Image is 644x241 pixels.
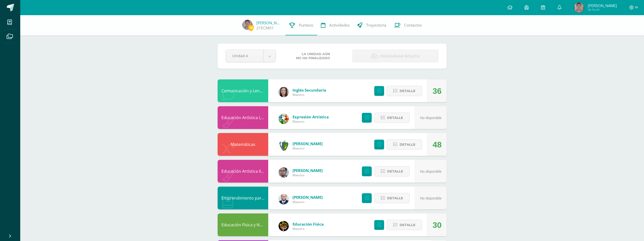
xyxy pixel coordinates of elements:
[400,86,416,96] span: Detalle
[317,15,354,35] a: Actividades
[226,50,276,62] a: Unidad 4
[293,173,323,177] span: Maestro
[400,140,416,149] span: Detalle
[293,146,323,150] span: Maestro
[293,227,324,231] span: Maestro
[218,213,268,236] div: Educación Física y Natación
[293,87,326,93] span: Inglés Secundaria
[387,193,403,203] span: Detalle
[279,87,289,97] img: 8af0450cf43d44e38c4a1497329761f3.png
[380,50,420,62] span: Descargar boleta
[588,8,617,12] span: Mi Perfil
[387,113,403,122] span: Detalle
[387,86,422,96] button: Detalle
[299,23,313,28] span: Punteos
[432,80,442,102] div: 36
[293,168,323,173] span: [PERSON_NAME]
[404,23,422,28] span: Contactos
[242,20,253,30] img: 9ccb69e3c28bfc63e59a54b2b2b28f1c.png
[374,193,410,203] button: Detalle
[293,93,326,97] span: Maestro
[374,113,410,123] button: Detalle
[354,15,390,35] a: Trayectoria
[574,3,584,13] img: 9ccb69e3c28bfc63e59a54b2b2b28f1c.png
[432,133,442,156] div: 48
[588,3,617,8] span: [PERSON_NAME]
[279,114,289,124] img: 159e24a6ecedfdf8f489544946a573f0.png
[285,15,317,35] a: Punteos
[256,20,282,25] a: [PERSON_NAME]
[218,187,268,209] div: Emprendimiento para la Productividad
[329,23,350,28] span: Actividades
[256,25,274,31] a: 21ECM01
[279,221,289,231] img: eda3c0d1caa5ac1a520cf0290d7c6ae4.png
[218,160,268,183] div: Educación Artística II, Artes Plásticas
[293,222,324,227] span: Educación Física
[366,23,386,28] span: Trayectoria
[400,220,416,230] span: Detalle
[293,141,323,146] span: [PERSON_NAME]
[232,50,257,62] span: Unidad 4
[387,167,403,176] span: Detalle
[420,169,442,173] span: No disponible
[218,133,268,156] div: Matemáticas
[279,141,289,151] img: d7d6d148f6dec277cbaab50fee73caa7.png
[374,166,410,177] button: Detalle
[293,114,329,119] span: Expresión Artística
[279,194,289,204] img: eaa624bfc361f5d4e8a554d75d1a3cf6.png
[390,15,426,35] a: Contactos
[279,167,289,178] img: 5fac68162d5e1b6fbd390a6ac50e103d.png
[218,106,268,129] div: Educación Artística I, Música y Danza
[296,52,330,60] span: La unidad aún no ha finalizado
[293,195,323,200] span: [PERSON_NAME]
[218,79,268,102] div: Comunicación y Lenguaje, Idioma Extranjero Inglés
[293,119,329,124] span: Maestro
[432,214,442,236] div: 30
[248,25,254,31] span: 34
[387,139,422,150] button: Detalle
[387,220,422,230] button: Detalle
[420,116,442,120] span: No disponible
[420,196,442,200] span: No disponible
[293,200,323,204] span: Maestro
